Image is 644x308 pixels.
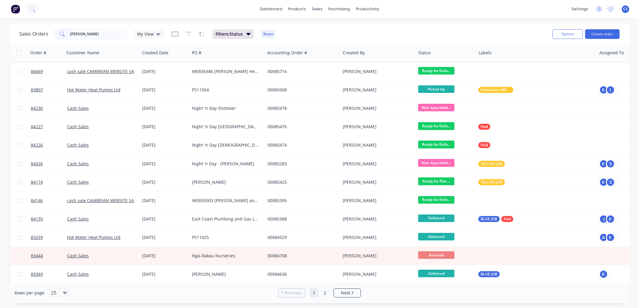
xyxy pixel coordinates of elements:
button: Create order [585,29,620,39]
span: Rows per page [14,290,44,296]
div: [PERSON_NAME] [343,87,410,93]
ul: Pagination [276,288,363,297]
button: K [599,270,608,279]
a: 84146 [31,192,67,210]
a: Page 2 [320,288,329,297]
div: [PERSON_NAME] [343,68,410,75]
div: Customer Name [66,50,99,56]
span: 84469 [31,68,43,75]
div: A [599,233,608,242]
a: Cash Sales [67,253,89,259]
a: 84174 [31,173,67,191]
div: 00085395 [268,198,335,204]
span: 84226 [31,142,43,148]
div: Night 'n Day Shotover [192,105,259,111]
a: 84026 [31,155,67,173]
a: 83259 [31,228,67,246]
div: PO # [192,50,201,56]
div: Accounting Order # [267,50,307,56]
span: Ready for Deliv... [418,122,454,130]
span: YELLOW JOB [481,161,502,167]
div: [PERSON_NAME] [192,179,259,185]
div: settings [569,5,591,14]
span: 83259 [31,234,43,240]
button: Fabrication WELD [478,87,513,93]
span: CS [623,6,628,12]
div: 00085476 [268,124,335,130]
div: [PERSON_NAME] [343,234,410,240]
span: Ready for Pick ... [418,177,454,185]
div: 00085474 [268,142,335,148]
span: Picked Up [418,85,454,93]
span: Delivered [418,270,454,277]
div: [DATE] [142,124,187,130]
span: Paid [481,142,488,148]
span: Delivered [418,233,454,240]
a: cash sale CAMBRIAN WEBSITE SALES [67,68,141,74]
span: Fabrication WELD [481,87,511,93]
span: 84026 [31,161,43,167]
a: 84230 [31,99,67,117]
div: [PERSON_NAME] [343,161,410,167]
div: purchasing [325,5,353,14]
h1: Sales Orders [19,31,48,37]
span: My View [137,31,154,37]
span: 83807 [31,87,43,93]
button: AK [599,233,615,242]
div: 00084636 [268,271,335,277]
button: JK [599,214,615,224]
div: [PERSON_NAME] [192,271,259,277]
div: Nga-Rakau Nurseries [192,253,259,259]
div: [PERSON_NAME] [343,216,410,222]
div: K [606,233,615,242]
div: [PERSON_NAME] [343,198,410,204]
div: Night ‘n Day - [PERSON_NAME] [192,161,259,167]
div: J [599,214,608,224]
button: Paid [478,142,490,148]
a: 84469 [31,62,67,81]
span: BLUE JOB [481,271,497,277]
div: [DATE] [142,234,187,240]
a: Hot Water Heat Pumps Ltd [67,234,120,240]
div: East Coast Plumbing and Gas Limited - [PERSON_NAME] [192,216,259,222]
div: Status [418,50,431,56]
button: Filters:Status [213,29,254,39]
a: 84139 [31,210,67,228]
div: K [599,178,608,187]
div: L [606,85,615,94]
div: [DATE] [142,161,187,167]
a: Cash Sales [67,161,89,167]
div: S [606,159,615,168]
a: Hot Water Heat Pumps Ltd [67,87,120,93]
div: 00085388 [268,216,335,222]
button: KS [599,178,615,187]
a: 83444 [31,247,67,265]
div: [PERSON_NAME] [343,142,410,148]
div: Created By [343,50,365,56]
div: S [606,178,615,187]
div: [DATE] [142,198,187,204]
a: Cash Sales [67,271,89,277]
div: 00085068 [268,87,335,93]
div: [PERSON_NAME] [343,124,410,130]
div: 00085716 [268,68,335,75]
span: 83444 [31,253,43,259]
div: K [599,159,608,168]
a: Next page [334,290,360,296]
div: Order # [30,50,46,56]
button: Paid [478,124,490,130]
button: BLUE JOB [478,271,500,277]
button: Options [553,29,583,39]
span: Filters: Status [216,31,243,37]
div: Night 'n Day [GEOGRAPHIC_DATA] [192,124,259,130]
div: [DATE] [142,87,187,93]
span: 84139 [31,216,43,222]
span: 84227 [31,124,43,130]
span: Ready for Deliv... [418,67,454,75]
a: Previous page [278,290,305,296]
span: Previous [285,290,302,296]
a: Cash Sales [67,216,89,222]
div: 00085425 [268,179,335,185]
div: K [599,85,608,94]
button: KS [599,159,615,168]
